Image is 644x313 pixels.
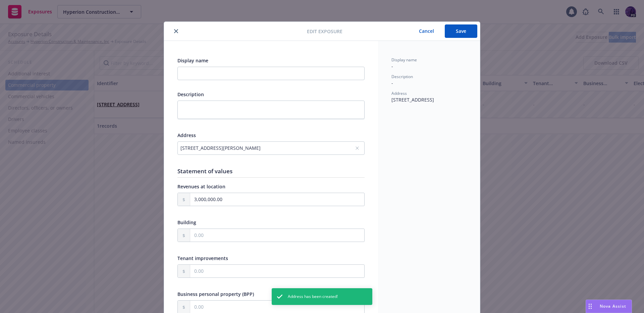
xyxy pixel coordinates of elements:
span: Building [177,219,196,226]
span: Address [177,132,196,138]
button: Nova Assist [586,300,632,313]
span: Nova Assist [600,303,626,309]
input: 0.00 [190,265,364,277]
span: Business personal property (BPP) [177,291,254,297]
button: [STREET_ADDRESS][PERSON_NAME] [177,141,365,155]
span: Address has been created! [288,294,338,300]
div: Drag to move [586,300,594,313]
span: [STREET_ADDRESS] [391,97,434,103]
button: Cancel [408,24,445,38]
span: Revenues at location [177,183,225,190]
input: 0.00 [190,193,364,206]
span: - [391,80,393,86]
div: [STREET_ADDRESS][PERSON_NAME] [180,144,355,151]
span: - [391,63,393,69]
span: Display name [177,57,208,64]
span: Display name [391,57,417,63]
span: Tenant improvements [177,255,228,261]
button: close [172,27,180,35]
span: Address [391,90,407,96]
span: Description [391,74,413,79]
span: Description [177,91,204,98]
span: Edit exposure [307,28,342,35]
h1: Statement of values [177,168,365,175]
input: 0.00 [190,229,364,242]
button: Save [445,24,477,38]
